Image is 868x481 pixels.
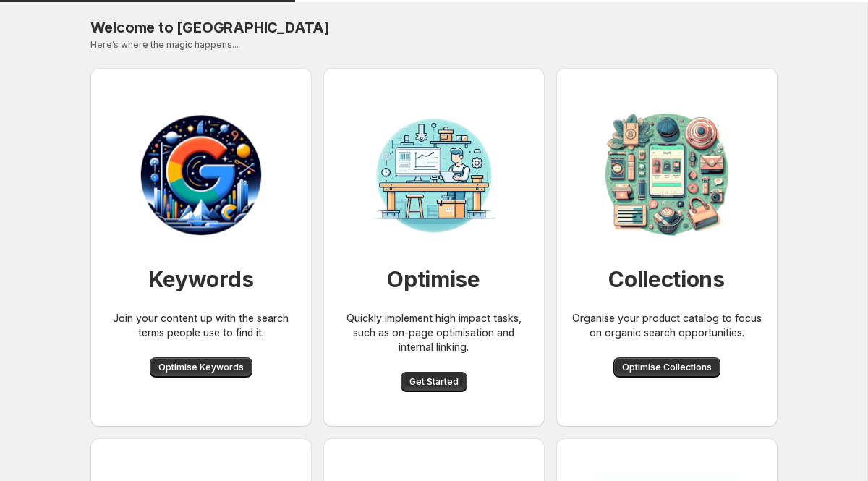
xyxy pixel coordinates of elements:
[401,372,467,392] button: Get Started
[102,311,300,340] p: Join your content up with the search terms people use to find it.
[150,357,252,378] button: Optimise Keywords
[90,19,330,36] span: Welcome to [GEOGRAPHIC_DATA]
[622,362,712,373] span: Optimise Collections
[595,103,739,247] img: Collection organisation for SEO
[409,376,459,388] span: Get Started
[90,39,778,51] p: Here’s where the magic happens...
[129,103,273,247] img: Workbench for SEO
[608,265,725,294] h1: Collections
[148,265,254,294] h1: Keywords
[158,362,244,373] span: Optimise Keywords
[568,311,766,340] p: Organise your product catalog to focus on organic search opportunities.
[613,357,720,378] button: Optimise Collections
[362,103,506,247] img: Workbench for SEO
[335,311,533,354] p: Quickly implement high impact tasks, such as on-page optimisation and internal linking.
[387,265,480,294] h1: Optimise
